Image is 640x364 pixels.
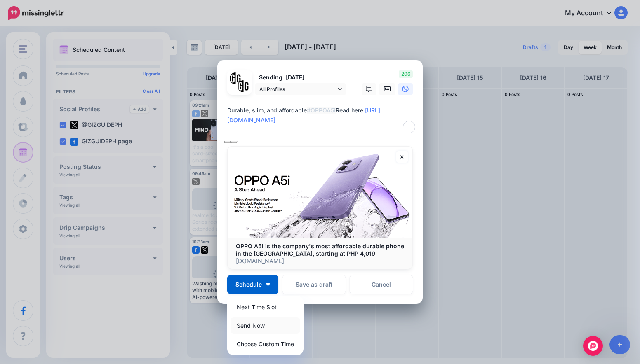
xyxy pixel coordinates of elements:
[231,317,300,334] a: Send Now
[231,299,300,315] a: Next Time Slot
[227,105,417,135] textarea: To enrich screen reader interactions, please activate Accessibility in Grammarly extension settings
[583,336,603,356] div: Open Intercom Messenger
[236,243,404,257] b: OPPO A5i is the company's most affordable durable phone in the [GEOGRAPHIC_DATA], starting at PHP...
[266,283,270,286] img: arrow-down-white.png
[235,282,262,287] span: Schedule
[238,80,249,92] img: JT5sWCfR-79925.png
[255,83,346,95] a: All Profiles
[259,85,336,93] span: All Profiles
[255,73,346,82] p: Sending: [DATE]
[231,336,300,352] a: Choose Custom Time
[293,314,413,333] p: Set a time from the left if you'd like to send this post at a specific time.
[227,275,278,294] button: Schedule
[228,147,412,238] img: OPPO A5i is the company's most affordable durable phone in the Philippines, starting at PHP 4,019
[236,257,404,265] p: [DOMAIN_NAME]
[230,72,242,84] img: 353459792_649996473822713_4483302954317148903_n-bsa138318.png
[227,296,304,355] div: Schedule
[227,105,417,125] div: Durable, slim, and affordable Read here:
[399,70,413,78] span: 206
[350,275,413,294] a: Cancel
[293,337,413,356] p: All unsent social profiles for this post will use this new time.
[282,275,346,294] button: Save as draft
